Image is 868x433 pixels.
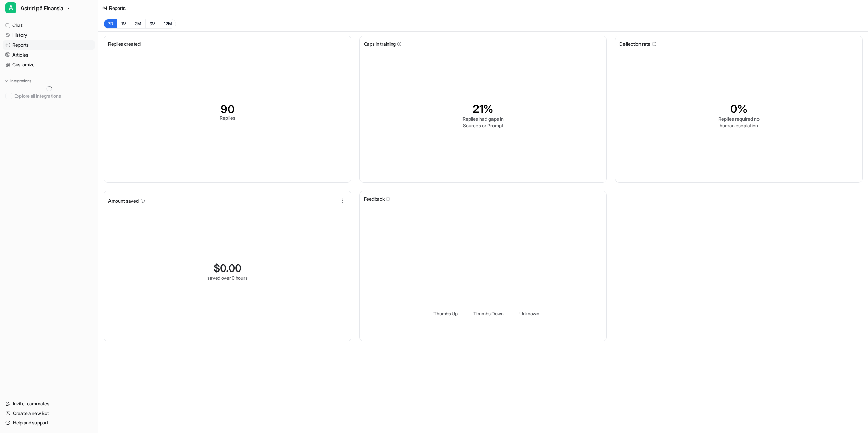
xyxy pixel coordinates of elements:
a: Create a new Bot [3,408,95,418]
tspan: 21% [473,102,494,115]
span: 0.00 [220,262,241,274]
a: Chat [3,20,95,30]
button: 7D [104,19,117,29]
p: Integrations [10,78,31,84]
span: Gaps in training [364,40,396,47]
button: 1M [117,19,131,29]
span: AstrId på Finansia [20,3,63,13]
img: menu_add.svg [87,79,91,83]
button: 12M [160,19,176,29]
tspan: Sources or Prompt [463,123,503,128]
tspan: 0% [730,102,748,115]
li: Thumbs Down [469,310,504,317]
span: Replies created [108,40,141,47]
img: explore all integrations [5,93,12,99]
tspan: human escalation [720,123,758,128]
span: Amount saved [108,197,139,204]
tspan: Replies required no [718,116,760,122]
span: Explore all integrations [14,91,92,102]
tspan: Replies [220,115,235,121]
div: Reports [109,4,126,12]
div: $ [214,262,241,274]
li: Unknown [515,310,539,317]
div: saved over 0 hours [207,274,247,281]
img: expand menu [4,79,9,83]
button: 3M [131,19,145,29]
a: Articles [3,50,95,60]
a: Customize [3,60,95,69]
a: Reports [3,40,95,50]
span: Feedback [364,195,385,202]
tspan: Replies had gaps in [462,116,504,122]
a: History [3,30,95,40]
tspan: 90 [220,103,234,116]
a: Help and support [3,418,95,428]
a: Invite teammates [3,399,95,408]
span: A [5,2,16,13]
button: 6M [145,19,160,29]
span: Deflection rate [619,40,650,47]
li: Thumbs Up [429,310,457,317]
a: Explore all integrations [3,91,95,101]
button: Integrations [3,78,33,84]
